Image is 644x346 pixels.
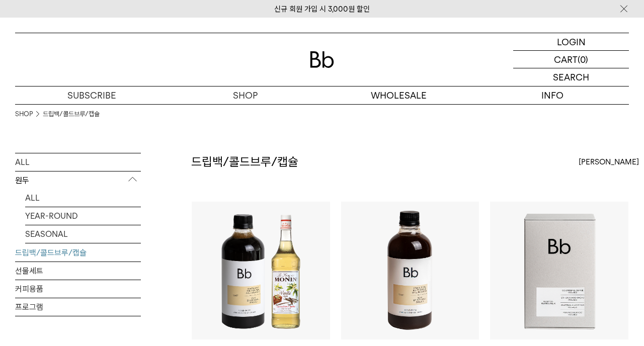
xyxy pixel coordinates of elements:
a: ALL [15,153,141,171]
p: SEARCH [553,68,589,86]
a: CART (0) [513,51,629,68]
span: [PERSON_NAME] [579,156,639,168]
a: 프로그램 [15,298,141,316]
img: 로고 [310,51,334,68]
a: SEASONAL [25,225,141,243]
a: SHOP [169,86,322,104]
p: 원두 [15,171,141,190]
p: CART [554,51,578,68]
a: 커피용품 [15,280,141,298]
h2: 드립백/콜드브루/캡슐 [191,153,298,170]
p: LOGIN [557,33,586,50]
a: SUBSCRIBE [15,86,169,104]
a: ALL [25,189,141,207]
a: YEAR-ROUND [25,207,141,225]
a: SHOP [15,109,33,119]
img: 드립백 디스커버리 세트 [490,202,628,340]
a: LOGIN [513,33,629,51]
p: (0) [578,51,588,68]
img: 토스트 콜드브루 500ml [341,202,479,340]
a: 신규 회원 가입 시 3,000원 할인 [274,5,370,14]
a: 선물세트 [15,262,141,280]
a: 드립백/콜드브루/캡슐 [43,109,100,119]
a: 드립백/콜드브루/캡슐 [15,244,141,262]
img: 토스트 콜드브루 x 바닐라 시럽 세트 [192,202,330,340]
p: INFO [475,86,629,104]
p: WHOLESALE [322,86,475,104]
